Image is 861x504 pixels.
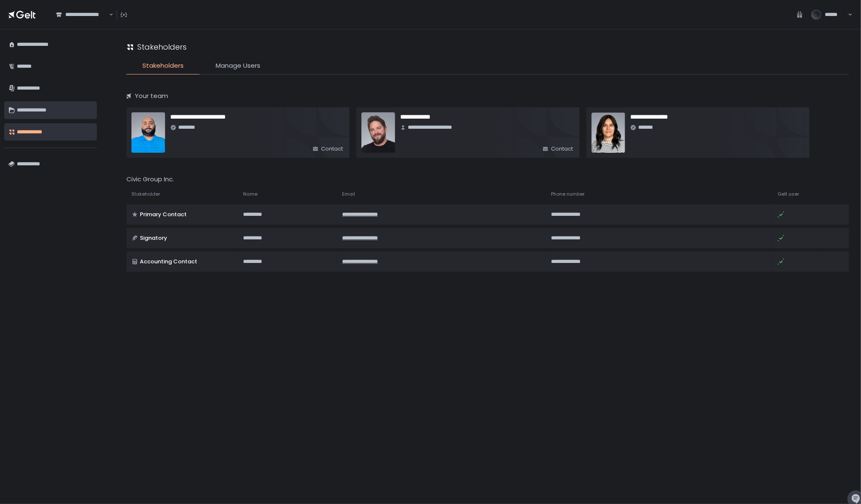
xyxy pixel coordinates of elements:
input: Search for option [108,11,108,19]
span: Gelt user [778,191,799,197]
span: Stakeholder [131,191,160,197]
span: Stakeholders [142,61,184,71]
span: Primary Contact [140,211,187,218]
span: Your team [135,91,168,101]
span: Accounting Contact [140,258,197,265]
span: Phone number [551,191,585,197]
span: Manage Users [216,61,260,71]
span: Signatory [140,234,167,242]
span: Name [243,191,257,197]
h1: Stakeholders [137,41,187,53]
span: Email [342,191,355,197]
div: Search for option [51,5,113,23]
span: Civic Group Inc. [126,175,174,183]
